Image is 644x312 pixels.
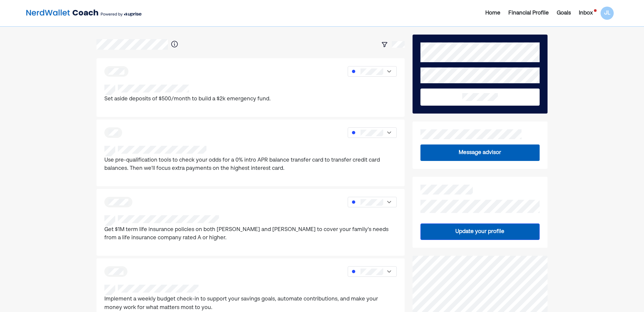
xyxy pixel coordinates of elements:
[579,9,593,17] div: Inbox
[420,223,539,240] button: Update your profile
[601,7,614,20] div: JL
[508,9,549,17] div: Financial Profile
[104,95,271,104] p: Set aside deposits of $500/month to build a $2k emergency fund.
[420,144,539,161] button: Message advisor
[104,226,397,243] p: Get $1M term life insurance policies on both [PERSON_NAME] and [PERSON_NAME] to cover your family...
[104,295,397,312] p: Implement a weekly budget check-in to support your savings goals, automate contributions, and mak...
[104,156,397,173] p: Use pre-qualification tools to check your odds for a 0% intro APR balance transfer card to transf...
[485,9,500,17] div: Home
[557,9,571,17] div: Goals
